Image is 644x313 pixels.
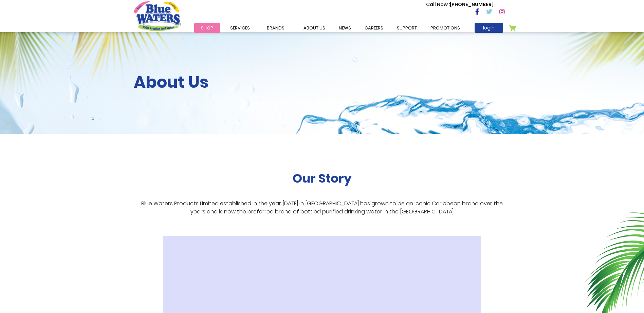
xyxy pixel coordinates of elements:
a: support [390,23,424,33]
a: careers [358,23,390,33]
span: Services [230,25,250,31]
h2: About Us [134,72,511,92]
span: Shop [201,25,213,31]
a: store logo [134,1,181,31]
span: Brands [267,25,284,31]
p: [PHONE_NUMBER] [426,1,494,8]
a: Promotions [424,23,467,33]
a: login [475,23,503,33]
span: Call Now : [426,1,450,8]
p: Blue Waters Products Limited established in the year [DATE] in [GEOGRAPHIC_DATA] has grown to be ... [134,200,511,216]
a: News [332,23,358,33]
a: about us [297,23,332,33]
h2: Our Story [293,171,352,186]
